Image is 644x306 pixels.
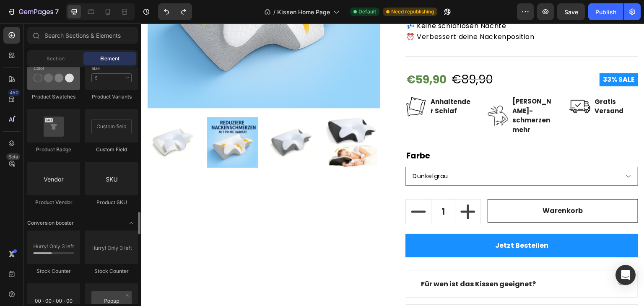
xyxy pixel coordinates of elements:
div: Product SKU [85,199,138,206]
p: Anhaltender Schlaf [289,74,332,93]
div: €89,90 [309,47,353,66]
p: Gratis Versand [453,74,496,93]
img: Butterfly Sleep Memory Neck Pillow Slow Rebound Comfortable Memory Foam Sleep Pillow Cervical Ort... [6,93,57,144]
button: Warenkorb [346,176,497,199]
div: Product Variants [85,93,138,101]
button: increment [314,176,339,200]
div: Product Vendor [27,199,80,206]
img: Alt Image [264,73,285,93]
span: Save [564,8,578,16]
span: / [273,8,275,16]
input: Search Sections & Elements [27,27,138,44]
p: schmerzen mehr [371,92,414,111]
iframe: Design area [141,23,644,306]
span: Kissen Home Page [277,8,330,16]
button: Jetzt Bestellen [264,210,497,234]
div: Stock Counter [85,267,138,275]
p: Für wen ist das Kissen geeignet? [280,256,395,266]
div: 450 [8,89,20,96]
button: Publish [588,3,623,20]
div: Product Swatches [27,93,80,101]
span: Section [47,55,65,62]
p: 7 [55,7,59,17]
div: Stock Counter [27,267,80,275]
div: Open Intercom Messenger [615,265,636,285]
button: 7 [3,3,62,20]
div: Undo/Redo [158,3,192,20]
div: €59,90 [264,47,306,66]
span: Element [100,55,119,62]
button: Save [557,3,585,20]
div: Product Badge [27,146,80,153]
span: Toggle open [125,216,138,230]
button: decrement [265,176,290,200]
span: Default [358,8,376,16]
img: Alt Image [346,82,367,103]
div: Publish [595,8,616,16]
span: Need republishing [391,8,434,16]
img: Butterfly Sleep Memory Neck Pillow Slow Rebound Comfortable Memory Foam Sleep Pillow Cervical Ort... [185,93,236,144]
div: Jetzt Bestellen [354,217,407,227]
img: Alt Image [428,73,449,93]
div: Custom Field [85,146,138,153]
div: Warenkorb [401,182,441,192]
div: Beta [6,153,20,160]
legend: Farbe [264,125,290,140]
p: ⏰ Verbessert deine Nackenposition [265,8,496,19]
span: Conversion booster [27,219,74,227]
p: [PERSON_NAME]- [371,73,414,92]
pre: 33% SALE [458,49,497,63]
input: quantity [290,176,314,200]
